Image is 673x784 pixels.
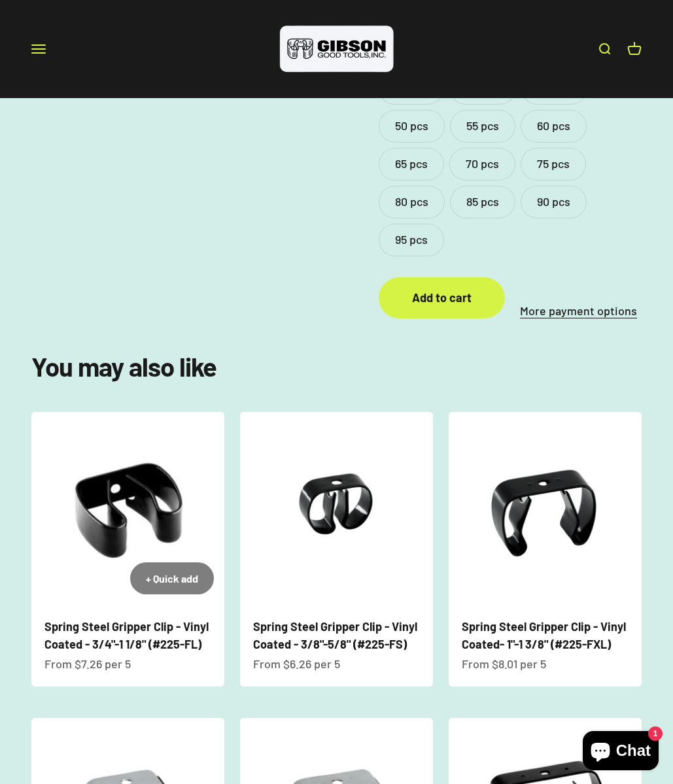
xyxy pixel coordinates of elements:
[462,655,546,673] sale-price: From $8.01 per 5
[462,619,626,651] a: Spring Steel Gripper Clip - Vinyl Coated- 1"-1 3/8" (#225-FXL)
[579,731,663,774] inbox-online-store-chat: Shopify online store chat
[405,288,479,307] div: Add to cart
[31,350,216,382] split-lines: You may also like
[379,277,505,318] button: Add to cart
[44,619,209,651] a: Spring Steel Gripper Clip - Vinyl Coated - 3/4"-1 1/8" (#225-FL)
[515,301,642,320] a: More payment options
[130,562,214,595] button: + Quick add
[31,412,224,605] img: close up of a spring steel gripper clip, tool clip, durable, secure holding, Excellent corrosion ...
[253,619,417,651] a: Spring Steel Gripper Clip - Vinyl Coated - 3/8"-5/8" (#225-FS)
[146,570,198,587] div: + Quick add
[253,655,340,673] sale-price: From $6.26 per 5
[44,655,131,673] sale-price: From $7.26 per 5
